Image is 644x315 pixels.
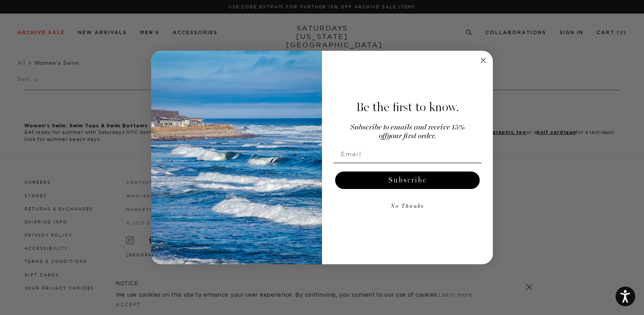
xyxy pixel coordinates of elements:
img: 125c788d-000d-4f3e-b05a-1b92b2a23ec9.jpeg [151,51,322,264]
span: Be the first to know. [356,100,459,115]
span: your first order. [387,133,436,140]
button: No Thanks [333,198,481,215]
input: Email [333,145,481,163]
span: off [379,133,387,140]
button: Close dialog [478,55,488,66]
button: Subscribe [335,171,480,189]
span: Subscribe to emails and receive 15% [350,124,465,131]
